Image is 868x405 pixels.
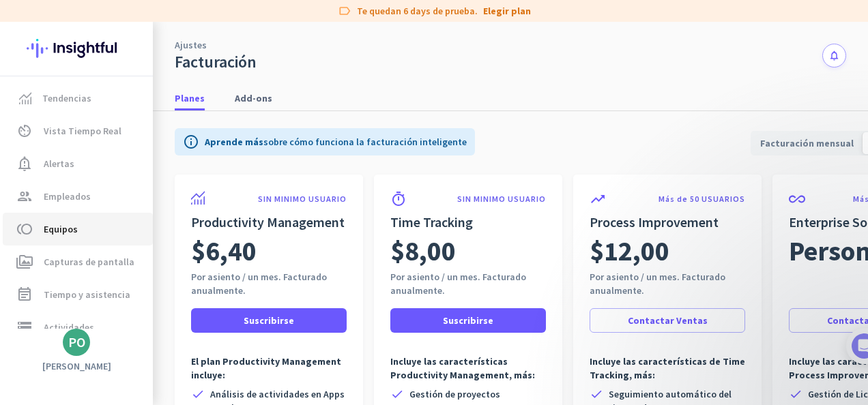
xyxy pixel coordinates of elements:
div: It's time to add your employees! This is crucial since Insightful will start collecting their act... [53,260,237,317]
p: Incluye las características Productivity Management, más: [390,355,546,382]
span: $8,00 [390,232,456,270]
span: Facturación mensual [752,127,862,160]
span: $6,40 [191,232,257,270]
i: perm_media [16,254,33,270]
i: info [183,134,199,150]
a: av_timerVista Tiempo Real [3,115,153,147]
p: El plan Productivity Management incluye: [191,355,347,382]
h2: Productivity Management [191,213,347,232]
p: sobre cómo funciona la facturación inteligente [205,135,467,149]
span: Add-ons [235,91,272,105]
button: Contactar Ventas [590,308,745,333]
span: Planes [175,91,205,105]
i: check [390,387,404,401]
span: Equipos [44,221,78,237]
div: 🎊 Welcome to Insightful! 🎊 [19,52,254,102]
span: Suscribirse [443,314,493,327]
span: Mensajes [80,344,124,353]
i: timer [390,191,407,207]
span: $12,00 [590,232,669,270]
i: storage [16,319,33,335]
h2: Time Tracking [390,213,546,232]
div: Por asiento / un mes. Facturado anualmente. [390,270,546,297]
a: notification_importantAlertas [3,147,153,180]
div: Por asiento / un mes. Facturado anualmente. [191,270,347,297]
div: [PERSON_NAME] de Insightful [81,147,219,160]
div: Por asiento / un mes. Facturado anualmente. [590,270,745,297]
i: all_inclusive [789,191,805,207]
span: Gestión de proyectos [409,387,500,401]
p: SIN MINIMO USUARIO [258,194,347,205]
i: event_note [16,286,33,303]
i: check [789,387,802,401]
i: av_timer [16,123,33,139]
p: SIN MINIMO USUARIO [457,194,546,205]
div: 1Add employees [25,232,248,254]
button: Ayuda [136,310,205,364]
button: Mensajes [68,310,136,364]
span: Tiempo y asistencia [44,286,130,303]
span: Tareas [221,344,256,353]
button: Suscribirse [390,308,546,333]
img: menu-item [19,92,31,104]
div: Cerrar [240,5,264,30]
i: group [16,188,33,205]
i: notifications [828,50,840,61]
i: check [590,387,603,401]
i: label [338,4,351,18]
h1: Tareas [113,6,163,29]
a: Ajustes [175,38,207,52]
button: notifications [822,44,846,67]
p: 4 pasos [14,179,50,194]
div: You're just a few steps away from completing the essential app setup [19,102,254,134]
div: PO [68,335,85,349]
span: Vista Tiempo Real [44,123,121,139]
a: groupEmpleados [3,180,153,213]
p: Alrededor de 10 minutos [141,179,259,194]
div: Add employees [53,237,231,251]
a: Elegir plan [483,4,531,18]
span: Contactar Ventas [628,314,708,327]
div: Facturación [175,52,257,72]
span: Alertas [44,155,74,172]
span: Actividades [44,319,94,335]
img: Profile image for Tamara [53,142,75,164]
button: Suscribirse [191,308,347,333]
span: Inicio [21,344,46,353]
span: Empleados [44,188,91,205]
a: tollEquipos [3,213,153,245]
img: Insightful logo [27,22,126,75]
a: Aprende más [205,136,263,148]
span: Tendencias [42,90,91,106]
a: perm_mediaCapturas de pantalla [3,245,153,278]
p: Más de 50 USUARIOS [659,194,745,205]
img: product-icon [191,191,205,205]
h2: Process Improvement [590,213,745,232]
a: storageActividades [3,311,153,344]
span: Capturas de pantalla [44,254,134,270]
i: toll [16,221,33,237]
i: check [191,387,205,401]
a: menu-itemTendencias [3,82,153,115]
p: Incluye las características de Time Tracking, más: [590,355,745,382]
span: Ayuda [156,344,185,353]
i: trending_up [590,191,606,207]
i: notification_important [16,155,33,172]
button: Tareas [205,310,273,364]
a: event_noteTiempo y asistencia [3,278,153,311]
span: Suscribirse [244,314,294,327]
